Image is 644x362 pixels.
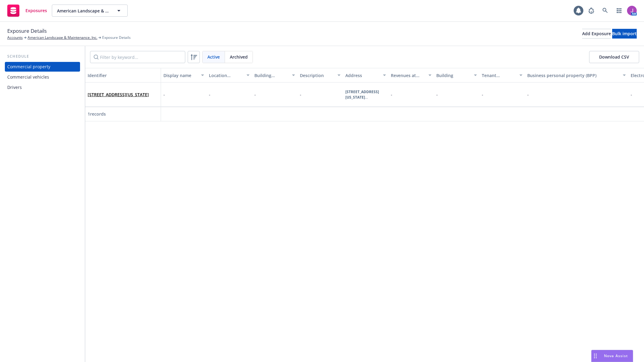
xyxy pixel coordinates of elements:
[230,54,248,60] span: Archived
[163,91,165,98] span: -
[631,92,632,97] span: -
[57,8,109,14] span: American Landscape & Maintenance, Inc.
[7,27,47,35] span: Exposure Details
[592,350,599,362] div: Drag to move
[25,8,47,13] span: Exposures
[5,2,49,19] a: Exposures
[5,62,80,72] a: Commercial property
[7,83,22,92] div: Drivers
[88,111,106,117] span: 1 records
[5,72,80,82] a: Commercial vehicles
[28,35,97,40] a: American Landscape & Maintenance, Inc.
[90,51,185,63] input: Filter by keyword...
[525,68,628,83] button: Business personal property (BPP)
[591,350,633,362] button: Nova Assist
[436,92,438,97] span: -
[345,89,379,100] b: [STREET_ADDRESS][US_STATE]
[582,29,611,39] button: Add Exposure
[88,92,149,97] a: [STREET_ADDRESS][US_STATE]
[297,68,343,83] button: Description
[434,68,479,83] button: Building
[85,68,161,83] button: Identifier
[482,72,516,79] div: Tenant improvements
[7,62,50,72] div: Commercial property
[209,92,210,97] span: -
[599,5,611,17] a: Search
[52,5,128,17] button: American Landscape & Maintenance, Inc.
[300,92,301,97] span: -
[585,5,597,17] a: Report a Bug
[613,5,625,17] a: Switch app
[436,72,470,79] div: Building
[627,6,637,15] img: photo
[88,91,149,98] span: [STREET_ADDRESS][US_STATE]
[7,35,23,40] a: Accounts
[206,68,252,83] button: Location number
[391,92,392,97] span: -
[482,92,483,97] span: -
[345,72,379,79] div: Address
[7,72,49,82] div: Commercial vehicles
[343,68,388,83] button: Address
[163,72,197,79] div: Display name
[589,51,639,63] button: Download CSV
[254,72,288,79] div: Building number
[388,68,434,83] button: Revenues at location
[391,72,425,79] div: Revenues at location
[300,72,334,79] div: Description
[527,92,529,97] span: -
[209,72,243,79] div: Location number
[612,29,637,39] button: Bulk import
[102,35,131,40] span: Exposure Details
[527,72,619,79] div: Business personal property (BPP)
[252,68,297,83] button: Building number
[207,54,220,60] span: Active
[254,92,256,97] span: -
[5,53,80,59] div: Schedule
[88,72,158,79] div: Identifier
[604,353,628,358] span: Nova Assist
[479,68,525,83] button: Tenant improvements
[161,68,206,83] button: Display name
[5,83,80,92] a: Drivers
